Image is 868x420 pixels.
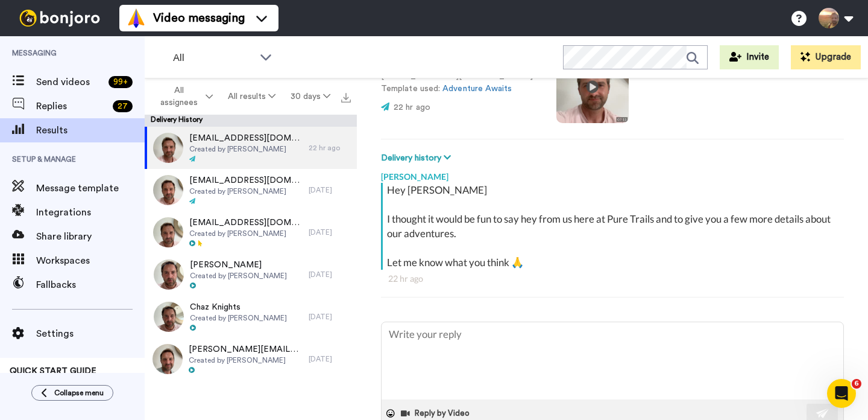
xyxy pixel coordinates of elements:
[190,259,287,271] span: [PERSON_NAME]
[309,185,351,195] div: [DATE]
[309,312,351,322] div: [DATE]
[189,144,303,154] span: Created by [PERSON_NAME]
[309,227,351,237] div: [DATE]
[791,45,861,69] button: Upgrade
[190,271,287,281] span: Created by [PERSON_NAME]
[189,229,303,238] span: Created by [PERSON_NAME]
[153,175,183,205] img: f9e45d7d-2b0f-40d3-813e-4cdfbc6a6412-thumb.jpg
[145,169,357,211] a: [EMAIL_ADDRESS][DOMAIN_NAME]Created by [PERSON_NAME][DATE]
[221,86,283,107] button: All results
[145,127,357,169] a: [EMAIL_ADDRESS][DOMAIN_NAME]Created by [PERSON_NAME]22 hr ago
[145,253,357,296] a: [PERSON_NAME]Created by [PERSON_NAME][DATE]
[36,123,145,138] span: Results
[153,217,183,247] img: 59037d70-ad27-48ac-9e62-29f3c66fc0ed-thumb.jpg
[147,80,221,113] button: All assignees
[189,186,303,196] span: Created by [PERSON_NAME]
[189,355,303,365] span: Created by [PERSON_NAME]
[36,278,145,292] span: Fallbacks
[145,211,357,253] a: [EMAIL_ADDRESS][DOMAIN_NAME]Created by [PERSON_NAME][DATE]
[145,115,357,127] div: Delivery History
[145,296,357,338] a: Chaz KnightsCreated by [PERSON_NAME][DATE]
[381,151,454,165] button: Delivery history
[442,84,512,93] a: Adventure Awaits
[36,253,145,268] span: Workspaces
[309,354,351,364] div: [DATE]
[153,10,245,27] span: Video messaging
[36,75,104,89] span: Send videos
[113,100,133,112] div: 27
[283,86,338,107] button: 30 days
[394,103,430,112] span: 22 hr ago
[127,8,146,28] img: vm-color.svg
[36,326,145,341] span: Settings
[189,217,303,229] span: [EMAIL_ADDRESS][DOMAIN_NAME]
[31,385,113,401] button: Collapse menu
[54,388,104,398] span: Collapse menu
[827,379,856,408] iframe: Intercom live chat
[36,181,145,196] span: Message template
[154,259,184,290] img: fa95d728-f282-4b60-964b-4103181ae8cb-thumb.jpg
[173,51,254,65] span: All
[145,338,357,380] a: [PERSON_NAME][EMAIL_ADDRESS][DOMAIN_NAME]Created by [PERSON_NAME][DATE]
[14,10,105,27] img: bj-logo-header-white.svg
[190,313,287,323] span: Created by [PERSON_NAME]
[720,45,779,69] button: Invite
[338,87,354,106] button: Export all results that match these filters now.
[153,344,183,374] img: 4fd21315-9687-41df-b1eb-92dbec5c1ad8-thumb.jpg
[36,229,145,244] span: Share library
[381,165,844,183] div: [PERSON_NAME]
[154,84,203,109] span: All assignees
[189,343,303,355] span: [PERSON_NAME][EMAIL_ADDRESS][DOMAIN_NAME]
[190,301,287,313] span: Chaz Knights
[309,270,351,279] div: [DATE]
[154,302,184,332] img: 8e62e1be-8378-488e-acc4-e4d696456d45-thumb.jpg
[381,70,538,95] p: [EMAIL_ADDRESS][DOMAIN_NAME] Template used:
[309,143,351,153] div: 22 hr ago
[852,379,861,389] span: 6
[36,99,108,113] span: Replies
[108,76,133,88] div: 99 +
[816,409,829,418] img: send-white.svg
[388,273,837,285] div: 22 hr ago
[189,174,303,186] span: [EMAIL_ADDRESS][DOMAIN_NAME]
[153,133,183,163] img: ffc29c47-4a06-4a40-b860-2fb0ddbc852b-thumb.jpg
[387,183,841,270] div: Hey [PERSON_NAME] I thought it would be fun to say hey from us here at Pure Trails and to give yo...
[341,93,351,103] img: export.svg
[189,132,303,144] span: [EMAIL_ADDRESS][DOMAIN_NAME]
[10,367,96,375] span: QUICK START GUIDE
[36,205,145,220] span: Integrations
